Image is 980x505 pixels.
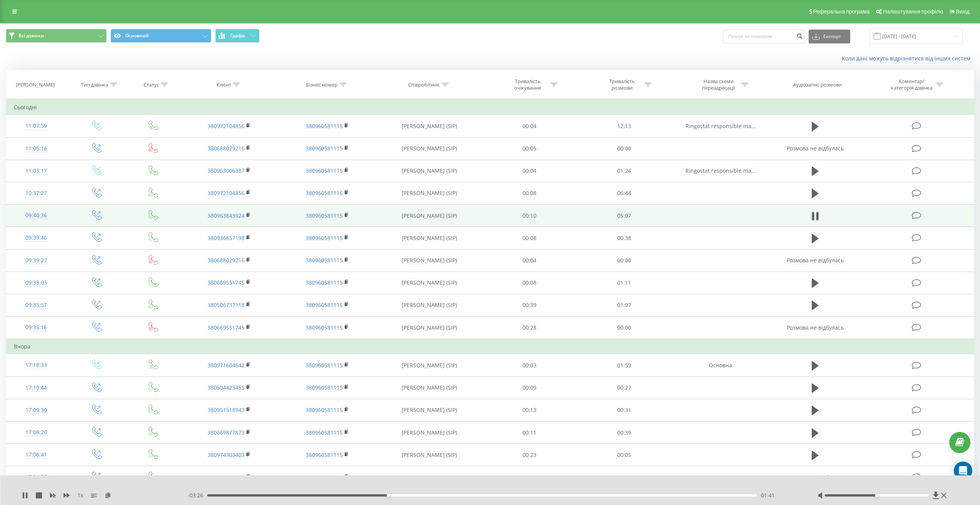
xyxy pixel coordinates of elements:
a: 380960581115 [306,145,343,152]
div: 11:03:17 [14,163,59,178]
a: 380960581115 [306,279,343,286]
div: [PERSON_NAME] [16,82,55,88]
td: Сьогодні [6,100,974,115]
div: 09:39:46 [14,230,59,245]
div: 09:35:57 [14,298,59,313]
div: 10:37:27 [14,186,59,201]
a: 380960581115 [306,234,343,242]
div: Accessibility label [387,494,390,497]
td: 00:08 [482,272,577,294]
div: Open Intercom Messenger [954,462,972,480]
span: Вихід [956,8,970,15]
span: Розмова не відбулась [787,145,844,152]
div: 11:07:59 [14,118,59,133]
a: 380963843924 [208,212,245,219]
button: Експорт [809,30,850,43]
a: 380506737118 [208,301,245,308]
td: 00:05 [577,444,671,466]
td: 00:23 [482,444,577,466]
a: 380688029216 [208,145,245,152]
a: 380960581115 [306,384,343,391]
td: 00:04 [482,115,577,137]
a: 380960581115 [306,212,343,219]
div: Тип дзвінка [81,82,108,88]
a: 380960581115 [306,122,343,130]
td: 01:11 [577,272,671,294]
div: Назва схеми переадресації [698,78,739,91]
div: 17:08:20 [14,425,59,440]
a: 380963006387 [208,167,245,174]
span: Реферальна програма [813,8,870,15]
a: 380504423455 [208,384,245,391]
button: Всі дзвінки [6,29,107,43]
td: 00:04 [482,160,577,182]
td: 00:10 [482,205,577,227]
td: [PERSON_NAME] (SIP) [377,466,482,488]
div: Accessibility label [875,494,878,497]
td: [PERSON_NAME] (SIP) [377,444,482,466]
a: 380960581115 [306,189,343,197]
a: 380669551745 [208,324,245,331]
div: Коментар/категорія дзвінка [889,78,934,91]
td: 00:39 [577,422,671,444]
a: 380971604642 [208,362,245,369]
td: 00:00 [577,137,671,160]
td: [PERSON_NAME] (SIP) [377,399,482,421]
span: Розмова не відбулась [787,324,844,331]
div: 17:06:41 [14,447,59,462]
td: 00:27 [577,377,671,399]
td: [PERSON_NAME] (SIP) [377,205,482,227]
td: 01:00 [482,466,577,488]
div: 09:39:27 [14,253,59,268]
span: Всі дзвінки [18,33,44,39]
td: 12:13 [577,115,671,137]
td: 00:04 [482,249,577,272]
span: 1 x [77,492,83,499]
td: [PERSON_NAME] (SIP) [377,317,482,339]
a: 380663260105 [208,473,245,481]
a: 380960581115 [306,429,343,436]
a: 380960581115 [306,257,343,264]
a: 380936657198 [208,234,245,242]
td: [PERSON_NAME] (SIP) [377,160,482,182]
span: - 03:26 [188,492,207,499]
div: 09:35:16 [14,320,59,335]
div: 09:38:03 [14,275,59,290]
a: 380688029216 [208,257,245,264]
td: 00:00 [577,466,671,488]
td: 00:39 [482,294,577,316]
td: [PERSON_NAME] (SIP) [377,354,482,377]
div: 17:18:33 [14,358,59,373]
div: Статус [144,82,159,88]
div: 11:05:16 [14,141,59,156]
a: 380960581115 [306,324,343,331]
td: 00:09 [482,377,577,399]
button: Графік [215,29,260,43]
td: 00:08 [482,182,577,204]
td: 00:03 [482,354,577,377]
div: 17:10:44 [14,380,59,395]
td: [PERSON_NAME] (SIP) [377,227,482,249]
td: 00:11 [482,422,577,444]
span: Графік [230,33,245,38]
div: Тривалість очікування [507,78,548,91]
span: 01:41 [761,492,775,499]
td: 01:24 [577,160,671,182]
td: 01:07 [577,294,671,316]
a: 380974303403 [208,451,245,458]
div: 17:04:35 [14,470,59,485]
a: 380960581115 [306,406,343,413]
td: 00:28 [482,317,577,339]
input: Пошук за номером [723,30,805,43]
a: 380669551745 [208,279,245,286]
td: 01:59 [577,354,671,377]
div: Тривалість розмови [601,78,643,91]
td: [PERSON_NAME] (SIP) [377,182,482,204]
td: 00:00 [577,317,671,339]
a: Коли дані можуть відрізнятися вiд інших систем [842,55,974,62]
a: 380951518943 [208,406,245,413]
td: 00:05 [482,137,577,160]
td: [PERSON_NAME] (SIP) [377,115,482,137]
span: Ringostat responsible ma... [685,122,756,130]
div: Клієнт [216,82,231,88]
